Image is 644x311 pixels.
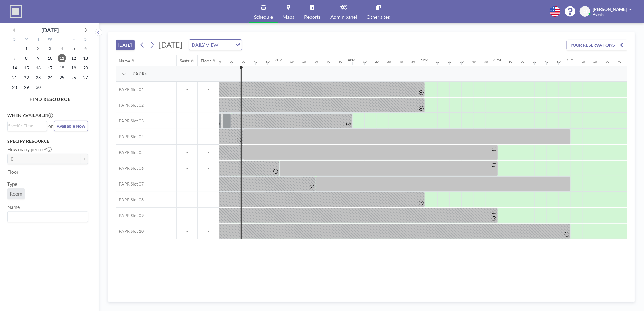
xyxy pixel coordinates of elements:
[7,139,88,144] h3: Specify resource
[34,83,42,92] span: Tuesday, September 30, 2025
[10,54,19,62] span: Sunday, September 7, 2025
[198,181,219,187] span: -
[34,73,42,82] span: Tuesday, September 23, 2025
[48,123,53,129] span: or
[190,41,220,49] span: DAILY VIEW
[7,169,18,175] label: Floor
[116,213,144,218] span: PAPR Slot 09
[545,60,548,64] div: 40
[22,44,31,53] span: Monday, September 1, 2025
[22,64,31,72] span: Monday, September 15, 2025
[448,60,451,64] div: 20
[521,60,524,64] div: 20
[618,60,621,64] div: 40
[302,60,306,64] div: 20
[132,71,147,77] span: PAPRs
[7,181,17,187] label: Type
[198,102,219,108] span: -
[399,60,403,64] div: 40
[34,44,42,53] span: Tuesday, September 2, 2025
[217,60,221,64] div: 10
[22,73,31,82] span: Monday, September 22, 2025
[220,41,232,49] input: Search for option
[68,36,79,44] div: F
[266,60,270,64] div: 50
[10,191,22,197] span: Room
[493,58,501,62] div: 6PM
[116,166,144,171] span: PAPR Slot 06
[198,229,219,234] span: -
[116,87,144,92] span: PAPR Slot 01
[21,36,32,44] div: M
[81,73,90,82] span: Saturday, September 27, 2025
[201,58,211,64] div: Floor
[177,102,197,108] span: -
[566,58,574,62] div: 7PM
[177,166,197,171] span: -
[34,54,42,62] span: Tuesday, September 9, 2025
[8,121,47,130] div: Search for option
[242,60,245,64] div: 30
[254,15,273,19] span: Schedule
[81,64,90,72] span: Saturday, September 20, 2025
[69,54,78,62] span: Friday, September 12, 2025
[177,134,197,139] span: -
[198,213,219,218] span: -
[10,83,19,92] span: Sunday, September 28, 2025
[189,40,242,50] div: Search for option
[411,60,415,64] div: 50
[8,213,84,221] input: Search for option
[348,58,355,62] div: 4PM
[69,73,78,82] span: Friday, September 26, 2025
[472,60,476,64] div: 40
[198,134,219,139] span: -
[177,213,197,218] span: -
[567,40,627,50] button: YOUR RESERVATIONS
[46,44,54,53] span: Wednesday, September 3, 2025
[484,60,488,64] div: 50
[198,197,219,202] span: -
[159,40,183,49] span: [DATE]
[81,54,90,62] span: Saturday, September 13, 2025
[116,197,144,202] span: PAPR Slot 08
[593,7,627,12] span: [PERSON_NAME]
[198,118,219,124] span: -
[460,60,464,64] div: 30
[58,54,66,62] span: Thursday, September 11, 2025
[116,118,144,124] span: PAPR Slot 03
[367,15,390,19] span: Other sites
[81,154,88,164] button: +
[177,197,197,202] span: -
[177,150,197,155] span: -
[73,154,81,164] button: -
[198,166,219,171] span: -
[177,229,197,234] span: -
[198,87,219,92] span: -
[230,60,233,64] div: 20
[330,15,357,19] span: Admin panel
[9,36,21,44] div: S
[79,36,91,44] div: S
[8,122,43,129] input: Search for option
[69,44,78,53] span: Friday, September 5, 2025
[58,64,66,72] span: Thursday, September 18, 2025
[363,60,367,64] div: 10
[593,12,604,17] span: Admin
[46,64,54,72] span: Wednesday, September 17, 2025
[57,123,85,129] span: Available Now
[34,64,42,72] span: Tuesday, September 16, 2025
[177,181,197,187] span: -
[58,73,66,82] span: Thursday, September 25, 2025
[116,229,144,234] span: PAPR Slot 10
[180,58,190,64] div: Seats
[69,64,78,72] span: Friday, September 19, 2025
[581,60,585,64] div: 10
[283,15,294,19] span: Maps
[177,118,197,124] span: -
[10,64,19,72] span: Sunday, September 14, 2025
[387,60,391,64] div: 30
[7,204,20,210] label: Name
[54,121,88,131] button: Available Now
[8,212,88,222] div: Search for option
[275,58,283,62] div: 3PM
